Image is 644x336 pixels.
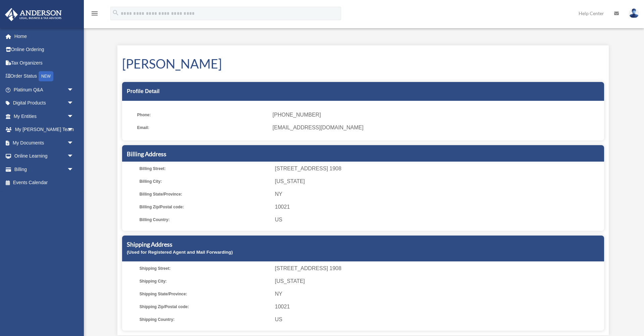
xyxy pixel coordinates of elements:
span: arrow_drop_down [67,163,80,176]
span: Billing City: [140,177,270,186]
span: arrow_drop_down [67,110,80,123]
a: Billingarrow_drop_down [5,163,84,176]
img: Anderson Advisors Platinum Portal [3,8,64,21]
span: NY [275,190,602,199]
span: arrow_drop_down [67,123,80,137]
h1: [PERSON_NAME] [122,55,604,73]
span: arrow_drop_down [67,136,80,150]
a: Online Ordering [5,43,84,56]
span: Shipping Zip/Postal code: [140,302,270,311]
span: Billing Country: [140,215,270,224]
span: [PHONE_NUMBER] [273,110,599,120]
span: arrow_drop_down [67,96,80,110]
span: arrow_drop_down [67,83,80,97]
span: [STREET_ADDRESS] 1908 [275,164,602,173]
i: search [112,9,119,16]
div: Profile Detail [122,82,604,101]
a: Events Calendar [5,176,84,190]
a: Order StatusNEW [5,70,84,83]
a: Home [5,30,84,43]
a: My Documentsarrow_drop_down [5,136,84,150]
span: [EMAIL_ADDRESS][DOMAIN_NAME] [273,123,599,132]
span: Shipping City: [140,277,270,286]
span: 10021 [275,302,602,311]
span: Billing State/Province: [140,190,270,199]
a: Tax Organizers [5,56,84,70]
span: NY [275,289,602,299]
span: [US_STATE] [275,177,602,186]
a: My Entitiesarrow_drop_down [5,110,84,123]
span: US [275,215,602,224]
span: Shipping Street: [140,264,270,273]
span: Phone: [137,110,268,120]
a: menu [91,12,99,17]
a: Platinum Q&Aarrow_drop_down [5,83,84,96]
div: NEW [39,71,53,81]
small: (Used for Registered Agent and Mail Forwarding) [127,250,233,255]
h5: Shipping Address [127,240,599,249]
span: Shipping State/Province: [140,289,270,299]
i: menu [91,9,99,17]
span: 10021 [275,202,602,212]
img: User Pic [629,8,639,18]
a: Online Learningarrow_drop_down [5,150,84,163]
a: Digital Productsarrow_drop_down [5,96,84,110]
span: [STREET_ADDRESS] 1908 [275,264,602,273]
span: [US_STATE] [275,277,602,286]
span: Shipping Country: [140,315,270,324]
span: Billing Street: [140,164,270,173]
span: US [275,315,602,324]
h5: Billing Address [127,150,599,158]
span: Billing Zip/Postal code: [140,202,270,212]
a: My [PERSON_NAME] Teamarrow_drop_down [5,123,84,136]
span: arrow_drop_down [67,150,80,163]
span: Email: [137,123,268,132]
